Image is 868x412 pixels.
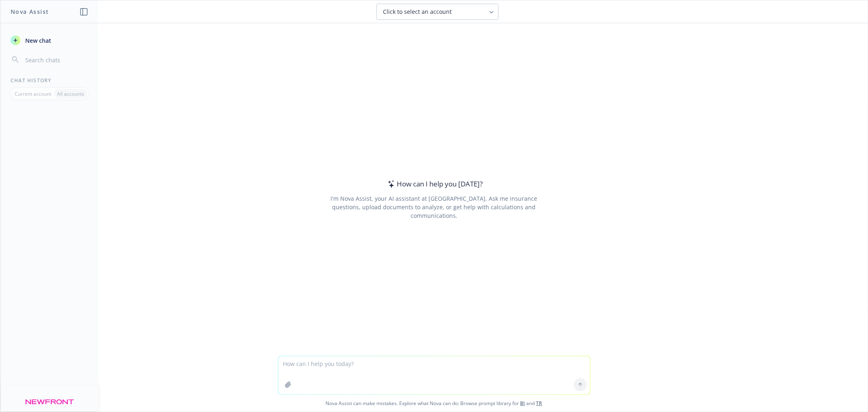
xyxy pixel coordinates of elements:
p: All accounts [57,90,84,97]
a: TR [536,400,542,407]
input: Search chats [24,54,88,66]
div: I'm Nova Assist, your AI assistant at [GEOGRAPHIC_DATA]. Ask me insurance questions, upload docum... [319,194,549,220]
span: Click to select an account [383,8,452,16]
p: Current account [15,90,51,97]
div: Chat History [1,77,98,84]
div: How can I help you [DATE]? [385,179,483,189]
span: New chat [24,36,51,45]
button: New chat [7,33,92,48]
span: Nova Assist can make mistakes. Explore what Nova can do: Browse prompt library for and [4,395,864,412]
h1: Nova Assist [11,7,49,16]
a: BI [520,400,525,407]
button: Click to select an account [376,4,498,20]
